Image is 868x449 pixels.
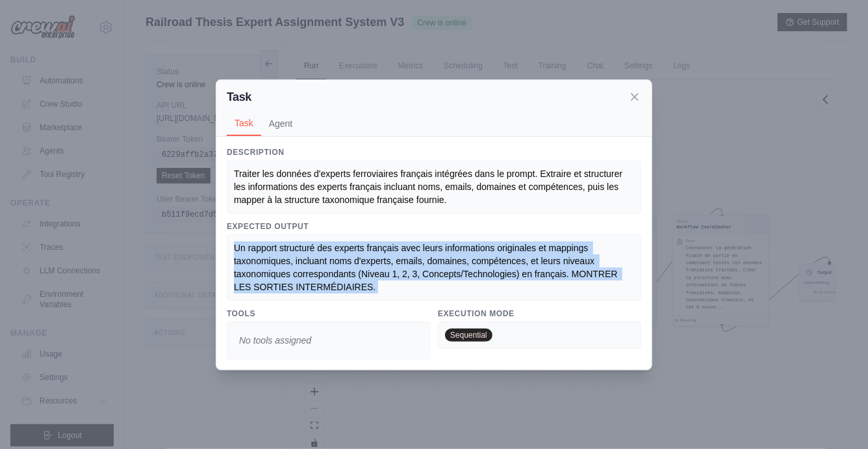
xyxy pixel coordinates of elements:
[234,243,620,292] span: Un rapport structuré des experts français avec leurs informations originales et mappings taxonomi...
[227,308,430,319] h3: Tools
[234,329,316,352] span: No tools assigned
[227,147,641,157] h3: Description
[261,111,301,136] button: Agent
[445,329,492,342] span: Sequential
[438,308,641,319] h3: Execution Mode
[234,169,625,205] span: Traiter les données d'experts ferroviaires français intégrées dans le prompt. Extraire et structu...
[227,221,641,232] h3: Expected Output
